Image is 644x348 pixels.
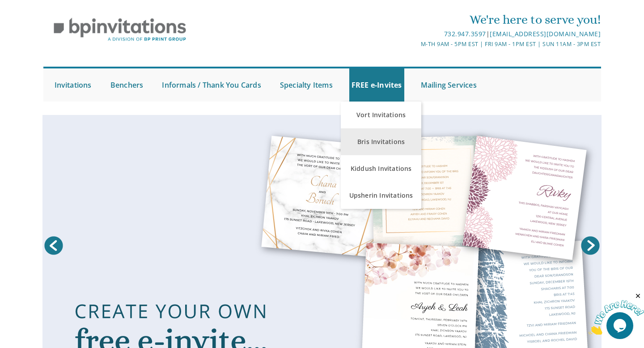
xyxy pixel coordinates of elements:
div: We're here to serve you! [229,11,601,29]
a: FREE e-Invites [349,68,404,102]
a: Upsherin Invitations [341,182,421,209]
a: Invitations [52,68,94,102]
div: M-Th 9am - 5pm EST | Fri 9am - 1pm EST | Sun 11am - 3pm EST [229,39,601,49]
a: Kiddush Invitations [341,155,421,182]
a: Vort Invitations [341,102,421,128]
a: Specialty Items [278,68,335,102]
a: Prev [42,234,65,257]
a: Next [579,234,602,257]
a: Mailing Services [419,68,479,102]
a: Bris Invitations [341,128,421,155]
iframe: chat widget [589,292,644,335]
img: BP Invitation Loft [43,11,197,48]
div: | [229,29,601,39]
a: 732.947.3597 [444,30,486,38]
a: Benchers [108,68,146,102]
a: [EMAIL_ADDRESS][DOMAIN_NAME] [490,30,601,38]
a: Informals / Thank You Cards [160,68,263,102]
